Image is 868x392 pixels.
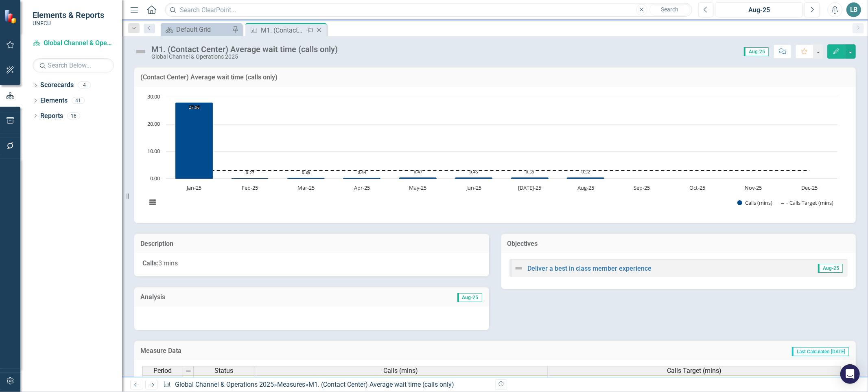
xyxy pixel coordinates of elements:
span: Calls (mins) [384,367,418,374]
text: 0.52 [582,169,590,175]
path: Aug-25, 0.52. Calls (mins). [567,177,605,179]
text: 0.45 [470,169,478,175]
text: 27.96 [189,104,200,110]
text: Sep-25 [634,184,650,191]
button: Show Calls (mins) [737,199,773,206]
text: 0.44 [358,169,366,175]
div: M1. (Contact Center) Average wait time (calls only) [261,25,304,35]
text: Calls (mins) [745,199,772,206]
div: 4 [78,82,91,89]
a: Measures [277,381,305,388]
svg: Interactive chart [142,93,842,215]
h3: Measure Data [140,347,435,355]
img: 8DAGhfEEPCf229AAAAAElFTkSuQmCC [185,368,192,374]
div: » » [163,380,489,390]
a: Elements [40,96,68,105]
strong: Calls: [142,259,158,267]
path: Mar-25, 0.36. Calls (mins). [287,177,325,179]
path: Jul-25, 0.59. Calls (mins). [511,177,549,179]
text: 0.36 [302,169,310,175]
a: Scorecards [40,81,74,90]
text: Jan-25 [186,184,201,191]
button: Search [649,4,690,15]
a: Deliver a best in class member experience [528,265,652,272]
a: Global Channel & Operations 2025 [175,381,274,388]
text: Nov-25 [745,184,762,191]
span: Search [661,6,678,13]
button: LB [846,2,861,17]
text: 30.00 [147,93,160,100]
text: Apr-25 [354,184,370,191]
h3: Analysis [140,293,309,301]
input: Search Below... [33,58,114,72]
h3: (Contact Center) Average wait time (calls only) [140,74,850,81]
text: Dec-25 [801,184,818,191]
a: Default Grid [163,24,230,35]
path: Jun-25, 0.45. Calls (mins). [455,177,493,179]
div: Default Grid [176,24,230,35]
span: Aug-25 [818,264,843,273]
div: Global Channel & Operations 2025 [151,54,338,60]
span: Aug-25 [457,293,482,302]
input: Search ClearPoint... [165,3,692,17]
text: 0.47 [414,169,422,175]
div: 16 [67,112,80,119]
path: Feb-25, 0.27. Calls (mins). [231,178,269,179]
button: Show Calls Target (mins) [781,199,834,206]
text: May-25 [409,184,426,191]
text: [DATE]-25 [518,184,541,191]
text: 20.00 [147,120,160,127]
span: Elements & Reports [33,10,104,20]
text: Aug-25 [577,184,594,191]
text: 0.59 [526,169,534,175]
text: Calls Target (mins) [789,199,833,206]
a: Reports [40,112,63,121]
text: 0.00 [150,175,160,182]
span: Status [214,367,233,374]
img: Not Defined [134,45,147,58]
div: 41 [72,97,85,104]
path: Jan-25, 27.96. Calls (mins). [175,102,213,179]
span: Calls Target (mins) [667,367,722,374]
text: Feb-25 [242,184,258,191]
text: Mar-25 [297,184,315,191]
span: Period [154,367,172,374]
text: 10.00 [147,147,160,155]
div: M1. (Contact Center) Average wait time (calls only) [308,381,454,388]
div: Open Intercom Messenger [840,364,860,384]
text: 0.27 [246,170,254,175]
g: Calls Target (mins), series 2 of 2. Line with 12 data points. [192,169,811,172]
img: ClearPoint Strategy [4,9,18,23]
p: 3 mins [142,259,481,268]
h3: Objectives [507,240,850,247]
small: UNFCU [33,20,104,26]
path: Apr-25, 0.44. Calls (mins). [343,177,381,179]
path: May-25, 0.47. Calls (mins). [399,177,437,179]
span: Aug-25 [744,47,769,56]
text: Jun-25 [466,184,481,191]
button: Aug-25 [716,2,802,17]
div: M1. (Contact Center) Average wait time (calls only) [151,45,338,54]
h3: Description [140,240,483,247]
a: Global Channel & Operations 2025 [33,39,114,48]
button: View chart menu, Chart [146,196,158,208]
div: Chart. Highcharts interactive chart. [142,93,848,215]
g: Calls (mins), series 1 of 2. Bar series with 12 bars. [175,97,810,179]
text: Oct-25 [690,184,706,191]
div: Aug-25 [719,5,800,15]
span: Last Calculated [DATE] [792,347,849,356]
img: Not Defined [514,263,524,273]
